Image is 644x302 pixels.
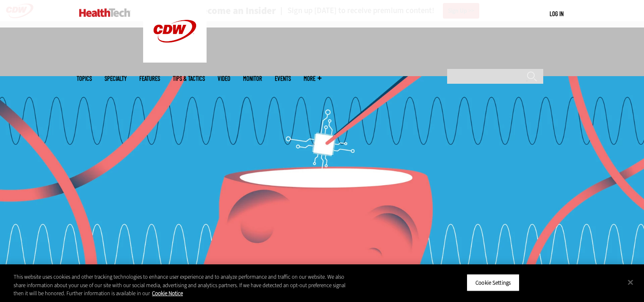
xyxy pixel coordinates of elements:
img: Home [79,8,130,17]
a: Tips & Tactics [173,75,205,82]
div: This website uses cookies and other tracking technologies to enhance user experience and to analy... [14,273,354,298]
span: Topics [77,75,92,82]
button: Close [621,273,640,291]
a: MonITor [243,75,262,82]
a: Features [139,75,160,82]
a: Log in [550,10,564,17]
div: User menu [550,9,564,18]
button: Cookie Settings [467,274,520,291]
a: More information about your privacy [152,290,183,297]
a: CDW [143,56,207,65]
span: Specialty [105,75,127,82]
a: Video [218,75,230,82]
a: Events [275,75,291,82]
span: More [304,75,321,82]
